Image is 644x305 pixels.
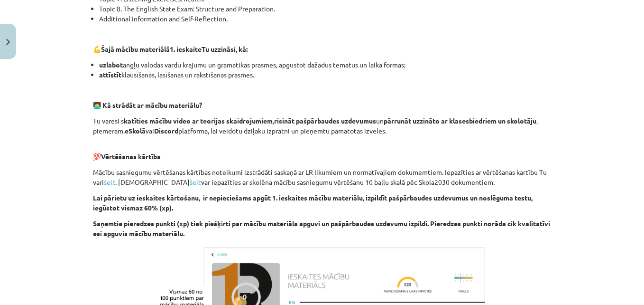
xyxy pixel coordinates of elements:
[99,14,551,24] li: Additional Information and Self-Reflection.
[154,126,178,135] strong: Discord
[101,152,161,161] b: Vērtēšanas kārtība
[124,116,273,125] strong: katīties mācību video ar teorijas skaidrojumiem
[101,45,170,53] strong: Šajā mācību materiālā
[99,4,551,14] li: Topic 8. The English State Exam: Structure and Preparation.
[99,70,121,79] strong: attīstīt
[384,116,536,125] strong: pārrunāt uzzināto ar klasesbiedriem un skolotāju
[190,178,201,186] a: šeit
[170,45,202,53] b: 1. ieskaite
[202,45,248,53] strong: Tu uzzināsi, kā:
[93,219,550,238] b: Saņemtie pieredzes punkti (xp) tiek piešķirti par mācību materiāla apguvi un pašpārbaudes uzdevum...
[99,60,551,70] li: angļu valodas vārdu krājumu un gramatikas prasmes, apgūstot dažādus tematus un laika formas;
[93,44,551,54] p: 💪
[93,116,551,136] p: Tu varēsi s , un , piemēram, vai platformā, lai veidotu dziļāku izpratni un pieņemtu pamatotas iz...
[104,178,115,186] a: šeit
[93,101,202,109] strong: 🧑‍💻 Kā strādāt ar mācību materiālu?
[274,116,376,125] strong: risināt pašpārbaudes uzdevumus
[93,193,533,212] b: Lai pārietu uz ieskaites kārtošanu, ir nepieciešams apgūt 1. ieskaites mācību materiālu, izpildīt...
[93,142,551,162] p: 💯
[125,126,146,135] strong: eSkolā
[6,39,10,45] img: icon-close-lesson-0947bae3869378f0d4975bcd49f059093ad1ed9edebbc8119c70593378902aed.svg
[99,60,123,69] strong: uzlabot
[93,167,551,187] p: Mācību sasniegumu vērtēšanas kārtības noteikumi izstrādāti saskaņā ar LR likumiem un normatīvajie...
[99,70,551,80] li: klausīšanās, lasīšanas un rakstīšanas prasmes.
